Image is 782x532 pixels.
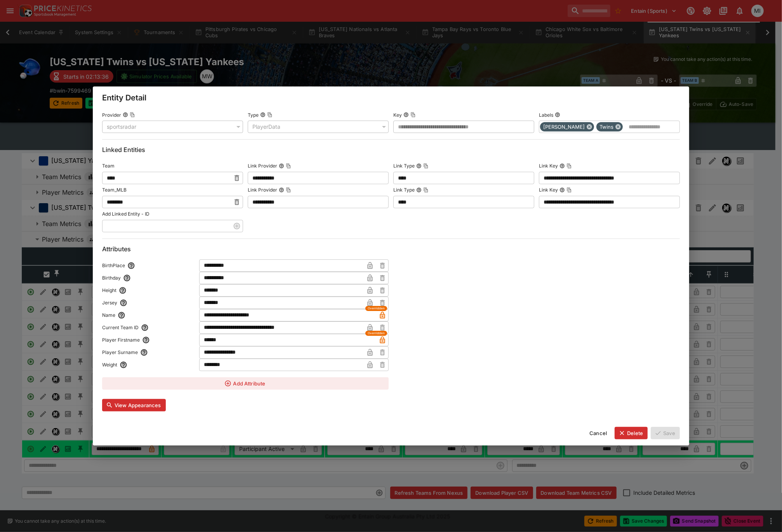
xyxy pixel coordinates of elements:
[102,121,243,133] div: No Provider Selected
[102,359,195,371] label: Weight
[121,272,133,284] button: Birthday
[567,187,572,193] button: Copy To Clipboard
[102,334,195,346] label: Player Firstname
[393,187,415,193] p: Link Type
[585,427,612,439] button: Cancel
[117,359,130,371] button: Weight
[102,399,166,411] button: View Appearances
[102,377,389,390] button: Add Attribute
[393,112,402,118] p: Key
[555,112,560,117] button: Labels
[540,123,588,131] span: [PERSON_NAME]
[410,112,416,117] button: Copy To Clipboard
[102,272,195,284] label: Birthday
[130,112,135,117] button: Copy To Clipboard
[267,112,273,117] button: Copy To Clipboard
[560,187,565,193] button: Link KeyCopy To Clipboard
[540,122,594,131] div: [PERSON_NAME]
[393,162,415,169] p: Link Type
[140,334,152,346] button: Player Firstname
[125,259,137,272] button: BirthPlace
[248,112,259,118] p: Type
[260,112,266,117] button: TypeCopy To Clipboard
[423,163,429,169] button: Copy To Clipboard
[248,162,277,169] p: Link Provider
[286,187,291,193] button: Copy To Clipboard
[102,259,195,272] label: BirthPlace
[123,112,128,117] button: ProviderCopy To Clipboard
[279,163,284,169] button: Link ProviderCopy To Clipboard
[93,86,689,109] div: Entity Detail
[102,162,115,169] p: Team
[539,162,558,169] p: Link Key
[286,163,291,169] button: Copy To Clipboard
[102,346,195,359] label: Player Surname
[138,346,150,359] button: Player Surname
[116,284,129,297] button: Height
[403,112,409,117] button: KeyCopy To Clipboard
[560,163,565,169] button: Link KeyCopy To Clipboard
[423,187,429,193] button: Copy To Clipboard
[539,112,553,118] p: Labels
[102,309,195,321] label: Name
[115,309,128,321] button: Name
[248,187,277,193] p: Link Provider
[416,163,422,169] button: Link TypeCopy To Clipboard
[102,284,195,297] label: Height
[567,163,572,169] button: Copy To Clipboard
[102,187,127,193] p: Team_MLB
[102,321,195,334] label: Current Team ID
[102,112,121,118] p: Provider
[102,146,680,154] h6: Linked Entities
[368,306,385,311] span: Overridden
[102,245,680,253] h6: Attributes
[368,331,385,336] span: Overridden
[596,122,623,131] div: Twins
[539,187,558,193] p: Link Key
[416,187,422,193] button: Link TypeCopy To Clipboard
[102,211,149,217] p: Add Linked Entity - ID
[102,297,195,309] label: Jersey
[248,121,389,133] div: No Type Selected
[139,321,151,334] button: Current Team ID
[615,427,648,439] button: Delete
[117,297,130,309] button: Jersey
[596,123,617,131] span: Twins
[279,187,284,193] button: Link ProviderCopy To Clipboard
